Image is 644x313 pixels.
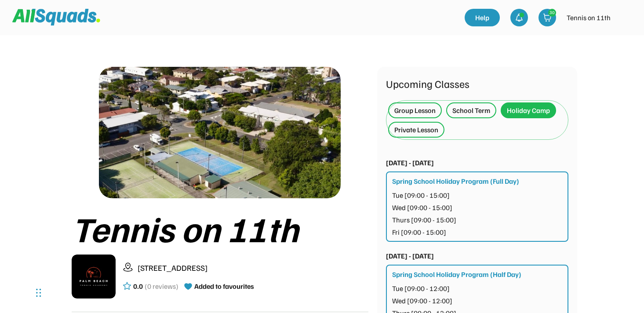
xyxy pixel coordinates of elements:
div: Private Lesson [394,124,438,135]
div: [DATE] - [DATE] [386,251,434,261]
div: Spring School Holiday Program (Half Day) [392,269,521,280]
div: Group Lesson [394,105,436,116]
a: Help [465,9,500,26]
img: shopping-cart-01%20%281%29.svg [543,13,552,22]
div: School Term [452,105,490,116]
div: Upcoming Classes [386,76,568,91]
div: [STREET_ADDRESS] [138,262,368,274]
img: 1000017423.png [99,67,341,198]
div: Wed [09:00 - 15:00] [392,202,452,213]
div: Thurs [09:00 - 15:00] [392,215,456,225]
div: Holiday Camp [507,105,550,116]
img: IMG_2979.png [72,255,116,298]
img: IMG_2979.png [616,9,633,26]
div: Tennis on 11th [567,12,611,23]
div: 30 [549,9,556,16]
div: [DATE] - [DATE] [386,157,434,168]
div: Spring School Holiday Program (Full Day) [392,176,519,186]
div: Wed [09:00 - 12:00] [392,295,452,306]
img: bell-03%20%281%29.svg [515,13,524,22]
img: Squad%20Logo.svg [12,9,100,25]
div: Fri [09:00 - 15:00] [392,227,446,237]
div: (0 reviews) [145,281,178,291]
div: Tue [09:00 - 15:00] [392,190,450,200]
div: Tue [09:00 - 12:00] [392,283,450,294]
div: Added to favourites [194,281,254,291]
div: Tennis on 11th [72,209,368,247]
div: 0.0 [133,281,143,291]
